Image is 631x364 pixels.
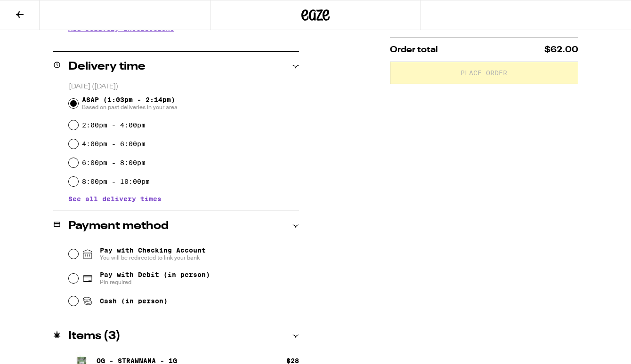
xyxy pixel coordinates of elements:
span: Pin required [100,278,210,286]
span: ASAP (1:03pm - 2:14pm) [82,96,178,111]
button: Place Order [390,62,578,84]
h2: Delivery time [68,61,146,72]
label: 8:00pm - 10:00pm [82,178,150,185]
p: [DATE] ([DATE]) [69,82,299,91]
span: You will be redirected to link your bank [100,254,206,261]
h2: Payment method [68,221,169,232]
label: 6:00pm - 8:00pm [82,159,146,166]
button: See all delivery times [68,196,162,202]
label: 4:00pm - 6:00pm [82,140,146,148]
span: Hi. Need any help? [6,7,68,14]
span: Cash (in person) [100,297,168,305]
h2: Items ( 3 ) [68,331,121,342]
span: Place Order [461,70,507,76]
span: Based on past deliveries in your area [82,103,178,111]
span: Pay with Debit (in person) [100,271,210,278]
span: $62.00 [544,46,578,54]
label: 2:00pm - 4:00pm [82,121,146,129]
span: Pay with Checking Account [100,246,206,261]
span: Order total [390,46,438,54]
p: We'll contact you at [PHONE_NUMBER] when we arrive [68,39,299,47]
